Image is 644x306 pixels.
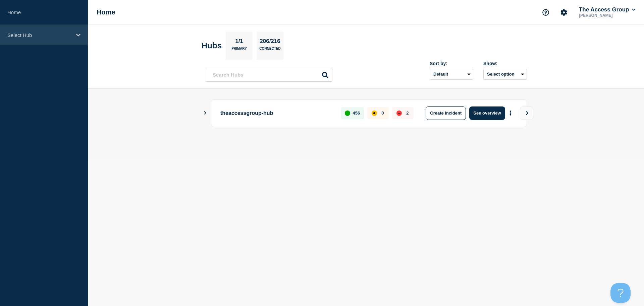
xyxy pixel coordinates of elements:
[610,283,631,303] iframe: Help Scout Beacon - Open
[539,5,553,19] button: Support
[372,111,377,116] div: affected
[430,61,473,66] div: Sort by:
[396,111,402,116] div: down
[520,106,533,120] button: View
[7,32,72,38] p: Select Hub
[202,41,222,50] h2: Hubs
[345,111,350,116] div: up
[97,8,115,16] h1: Home
[257,38,283,47] p: 206/216
[506,107,515,119] button: More actions
[259,47,280,54] p: Connected
[578,13,637,18] p: [PERSON_NAME]
[483,69,527,80] button: Select option
[469,106,505,120] button: See overview
[381,111,384,116] p: 0
[231,47,247,54] p: Primary
[426,106,466,120] button: Create incident
[430,69,473,80] select: Sort by
[204,111,207,116] button: Show Connected Hubs
[205,68,332,82] input: Search Hubs
[483,61,527,66] div: Show:
[353,111,360,116] p: 456
[557,5,571,19] button: Account settings
[578,6,637,13] button: The Access Group
[220,106,333,120] p: theaccessgroup-hub
[233,38,246,47] p: 1/1
[406,111,409,116] p: 2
